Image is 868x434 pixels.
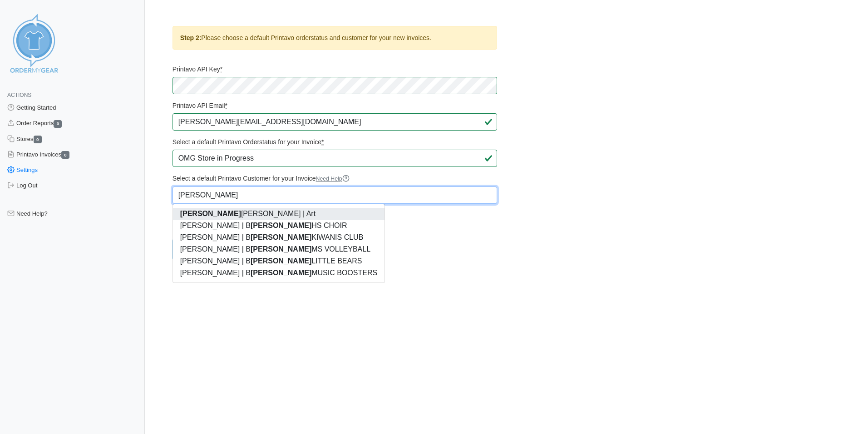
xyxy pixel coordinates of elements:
a: [PERSON_NAME] | B MS VOLLEYBALL [173,243,385,255]
span: 0 [61,151,69,159]
label: Printavo API Email [173,101,497,110]
a: [PERSON_NAME] | B HS CHOIR [173,220,385,232]
a: [PERSON_NAME] | B KIWANIS CLUB [173,232,385,243]
abbr: required [225,102,227,109]
strong: Step 2: [180,34,202,41]
label: Printavo API Key [173,65,497,73]
strong: [PERSON_NAME] [251,269,311,277]
strong: [PERSON_NAME] [251,222,311,229]
span: 0 [54,120,62,128]
div: Please choose a default Printavo orderstatus and customer for your new invoices. [173,26,497,50]
a: Need Help [316,176,350,182]
strong: [PERSON_NAME] [251,245,311,253]
label: Select a default Printavo Orderstatus for your Invoice [173,138,497,146]
strong: [PERSON_NAME] [251,257,311,265]
label: Select a default Printavo Customer for your Invoice [173,174,497,183]
strong: [PERSON_NAME] [251,233,311,241]
span: 0 [34,136,42,143]
a: [PERSON_NAME] | Art [173,208,385,220]
a: [PERSON_NAME] | B LITTLE BEARS [173,255,385,267]
input: Type at least 4 characters [173,187,497,204]
span: Actions [7,92,31,98]
a: [PERSON_NAME] | B MUSIC BOOSTERS [173,267,385,279]
strong: [PERSON_NAME] [180,210,241,217]
abbr: required [321,138,324,146]
abbr: required [220,66,222,73]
